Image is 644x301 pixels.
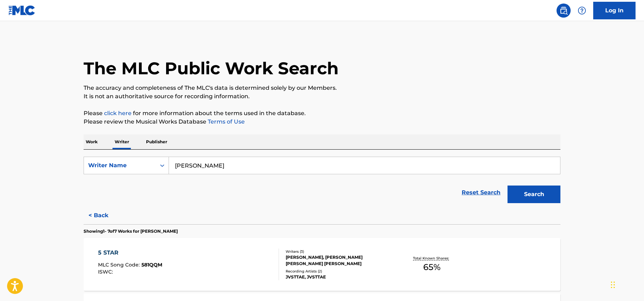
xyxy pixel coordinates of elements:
div: Recording Artists ( 2 ) [286,269,392,274]
p: Showing 1 - 7 of 7 Works for [PERSON_NAME] [84,228,178,234]
p: The accuracy and completeness of The MLC's data is determined solely by our Members. [84,84,560,92]
span: ISWC : [98,269,115,275]
a: Reset Search [458,185,504,200]
p: Writer [113,134,131,149]
div: Writer Name [88,161,152,170]
span: 581QQM [141,262,162,268]
p: Publisher [144,134,169,149]
p: Work [84,134,100,149]
img: MLC Logo [8,5,36,15]
div: [PERSON_NAME], [PERSON_NAME] [PERSON_NAME] [PERSON_NAME] [286,254,392,267]
img: search [559,6,568,15]
p: It is not an authoritative source for recording information. [84,92,560,101]
div: JVSTTAE, JVSTTAE [286,274,392,280]
h1: The MLC Public Work Search [84,58,339,79]
a: Terms of Use [206,118,245,125]
form: Search Form [84,157,560,207]
div: Help [575,4,589,18]
a: 5 STARMLC Song Code:581QQMISWC:Writers (3)[PERSON_NAME], [PERSON_NAME] [PERSON_NAME] [PERSON_NAME... [84,238,560,291]
div: Drag [611,274,615,295]
button: Search [508,186,560,203]
p: Please for more information about the terms used in the database. [84,109,560,118]
span: 65 % [423,261,441,274]
button: < Back [84,207,126,224]
iframe: Chat Widget [609,267,644,301]
a: Public Search [557,4,571,18]
p: Total Known Shares: [413,256,451,261]
div: Writers ( 3 ) [286,249,392,254]
span: MLC Song Code : [98,262,141,268]
div: 5 STAR [98,249,162,257]
p: Please review the Musical Works Database [84,118,560,126]
a: Log In [593,2,636,19]
a: click here [104,110,132,117]
img: help [578,6,586,15]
